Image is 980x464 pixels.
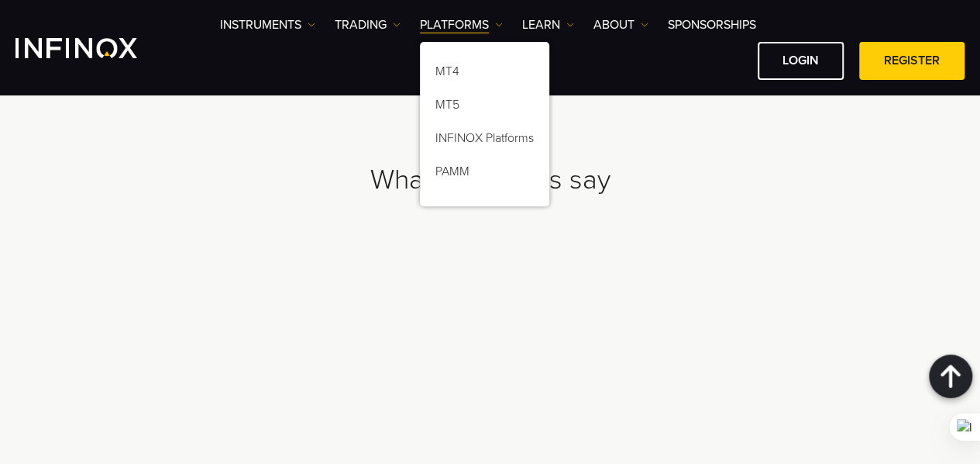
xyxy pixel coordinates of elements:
a: Learn [522,16,574,34]
a: SPONSORSHIPS [668,16,756,34]
a: MT4 [420,57,549,91]
a: INFINOX Logo [15,38,174,58]
a: Instruments [220,16,315,34]
a: REGISTER [859,42,965,80]
a: LOGIN [758,42,844,80]
a: PAMM [420,158,549,191]
a: INFINOX Platforms [420,124,549,158]
a: TRADING [335,16,401,34]
a: ABOUT [593,16,648,34]
a: MT5 [420,91,549,124]
h2: What our clients say [15,162,965,196]
a: PLATFORMS [420,16,503,34]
